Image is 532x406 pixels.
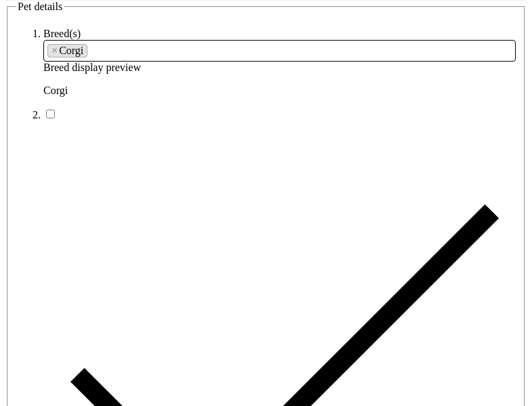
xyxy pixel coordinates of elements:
[47,44,87,58] li: Corgi
[43,28,81,39] label: Breed(s)
[18,1,62,12] span: Pet details
[52,45,58,57] span: ×
[43,28,516,97] li: Breed display preview
[43,85,516,97] p: Corgi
